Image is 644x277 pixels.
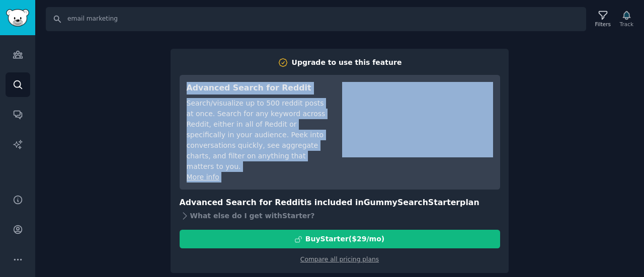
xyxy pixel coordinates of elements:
a: More info [187,173,219,181]
iframe: YouTube video player [342,82,493,157]
div: Search/visualize up to 500 reddit posts at once. Search for any keyword across Reddit, either in ... [187,98,328,172]
div: What else do I get with Starter ? [180,209,500,223]
button: BuyStarter($29/mo) [180,230,500,248]
span: GummySearch Starter [364,198,460,207]
h3: Advanced Search for Reddit [187,82,328,95]
img: GummySearch logo [6,9,29,27]
h3: Advanced Search for Reddit is included in plan [180,197,500,209]
div: Upgrade to use this feature [292,57,402,68]
a: Compare all pricing plans [300,256,379,263]
input: Search Keyword [46,7,586,31]
div: Buy Starter ($ 29 /mo ) [305,234,384,244]
div: Filters [595,21,611,28]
